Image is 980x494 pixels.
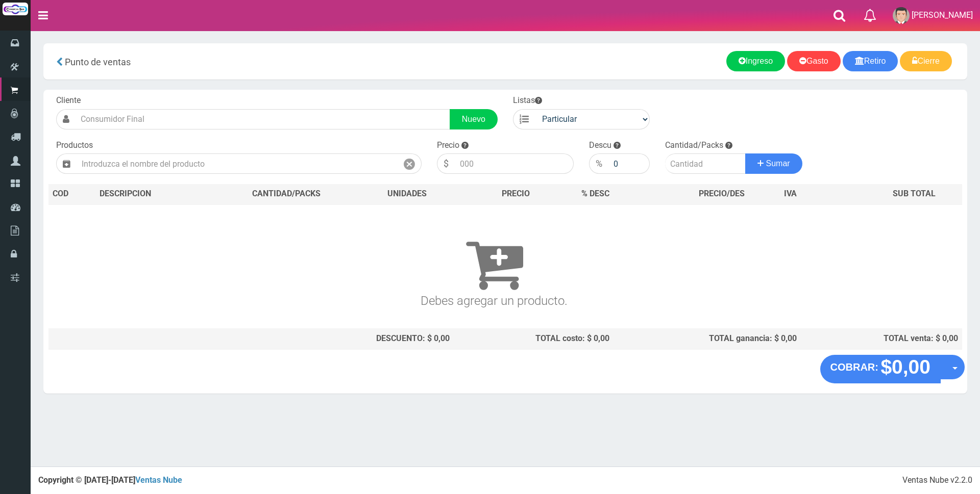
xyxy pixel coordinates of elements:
label: Precio [437,140,459,151]
span: PRECIO [502,188,530,200]
label: Cantidad/Packs [665,140,723,151]
th: DES [95,184,212,204]
h3: Debes agregar un producto. [53,219,936,307]
div: TOTAL venta: $ 0,00 [805,333,958,345]
input: Cantidad [665,153,746,174]
input: Consumidor Final [76,109,450,129]
span: SUB TOTAL [893,188,936,200]
input: Introduzca el nombre del producto [77,153,398,174]
button: COBRAR: $0,00 [820,355,941,383]
th: CANTIDAD/PACKS [212,184,361,204]
a: Nuevo [450,109,498,129]
img: Logo grande [3,3,28,15]
span: Punto de ventas [65,57,131,67]
div: % [589,153,608,174]
span: Sumar [766,159,790,168]
a: Ventas Nube [135,475,182,485]
label: Cliente [56,95,81,107]
label: Descu [589,140,611,151]
label: Listas [513,95,542,107]
a: Ingreso [726,51,785,71]
span: [PERSON_NAME] [912,10,973,20]
span: % DESC [581,189,609,198]
a: Retiro [843,51,898,71]
a: Gasto [787,51,841,71]
div: $ [437,153,455,174]
div: DESCUENTO: $ 0,00 [216,333,450,345]
th: UNIDADES [361,184,453,204]
button: Sumar [745,153,802,174]
input: 000 [608,153,650,174]
label: Productos [56,140,93,151]
strong: $0,00 [880,356,930,378]
span: IVA [784,189,797,198]
strong: Copyright © [DATE]-[DATE] [38,475,182,485]
div: TOTAL costo: $ 0,00 [458,333,610,345]
a: Cierre [900,51,952,71]
strong: COBRAR: [830,361,878,373]
span: CRIPCION [114,189,151,198]
div: Ventas Nube v2.2.0 [902,475,972,486]
img: User Image [893,7,910,24]
div: TOTAL ganancia: $ 0,00 [618,333,797,345]
input: 000 [455,153,574,174]
span: PRECIO/DES [699,189,745,198]
th: COD [48,184,95,204]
